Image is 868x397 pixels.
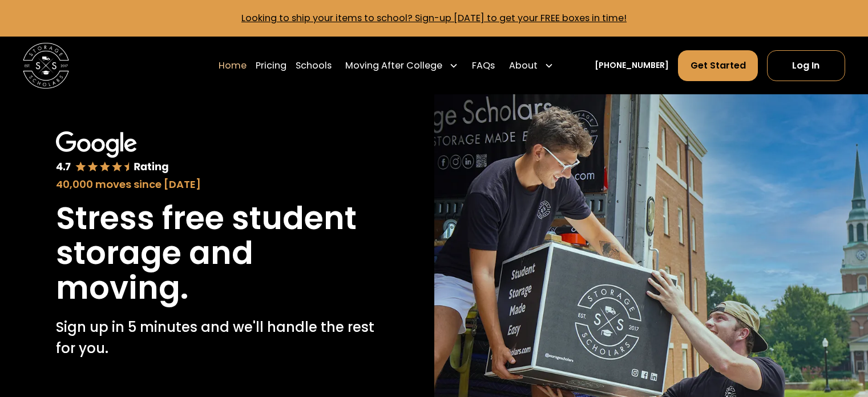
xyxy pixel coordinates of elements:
div: Moving After College [341,50,463,82]
img: Storage Scholars main logo [23,43,69,89]
div: About [509,59,538,73]
a: FAQs [472,50,495,82]
img: Google 4.7 star rating [56,131,168,175]
div: About [504,50,558,82]
a: Home [219,50,247,82]
div: Moving After College [345,59,442,73]
a: Pricing [256,50,286,82]
a: home [23,43,69,89]
div: 40,000 moves since [DATE] [56,177,378,192]
h1: Stress free student storage and moving. [56,201,378,306]
p: Sign up in 5 minutes and we'll handle the rest for you. [56,317,378,359]
a: [PHONE_NUMBER] [595,59,669,71]
a: Schools [296,50,332,82]
a: Get Started [678,50,757,81]
a: Looking to ship your items to school? Sign-up [DATE] to get your FREE boxes in time! [241,11,627,25]
a: Log In [767,50,845,81]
